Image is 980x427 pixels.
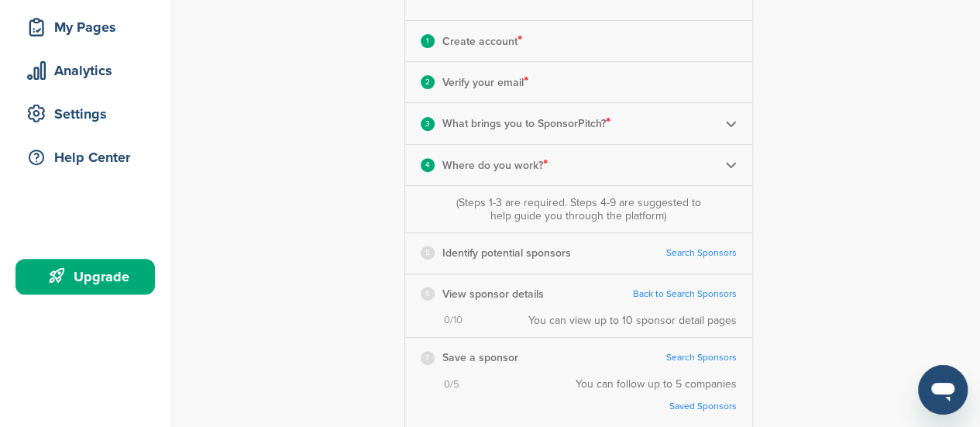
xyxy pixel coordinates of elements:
[15,96,155,132] a: Settings
[23,13,155,41] div: My Pages
[15,53,155,88] a: Analytics
[421,34,435,48] div: 1
[421,75,435,89] div: 2
[442,348,518,367] p: Save a sponsor
[15,259,155,294] a: Upgrade
[442,31,522,51] p: Create account
[528,314,737,327] div: You can view up to 10 sponsor detail pages
[421,246,435,260] div: 5
[23,57,155,84] div: Analytics
[725,118,737,129] img: Checklist arrow 2
[421,287,435,301] div: 6
[23,263,155,291] div: Upgrade
[23,100,155,128] div: Settings
[23,143,155,171] div: Help Center
[15,139,155,175] a: Help Center
[725,159,737,170] img: Checklist arrow 2
[444,378,459,391] span: 0/5
[576,377,737,422] div: You can follow up to 5 companies
[666,352,737,363] a: Search Sponsors
[442,284,544,304] p: View sponsor details
[421,117,435,131] div: 3
[918,365,968,415] iframe: Button to launch messaging window
[442,72,528,92] p: Verify your email
[421,158,435,172] div: 4
[442,113,610,133] p: What brings you to SponsorPitch?
[442,243,571,263] p: Identify potential sponsors
[444,314,462,327] span: 0/10
[591,401,737,412] a: Saved Sponsors
[452,196,704,222] div: (Steps 1-3 are required. Steps 4-9 are suggested to help guide you through the platform)
[421,351,435,365] div: 7
[666,247,737,259] a: Search Sponsors
[633,288,737,300] a: Back to Search Sponsors
[15,9,155,45] a: My Pages
[442,155,548,175] p: Where do you work?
